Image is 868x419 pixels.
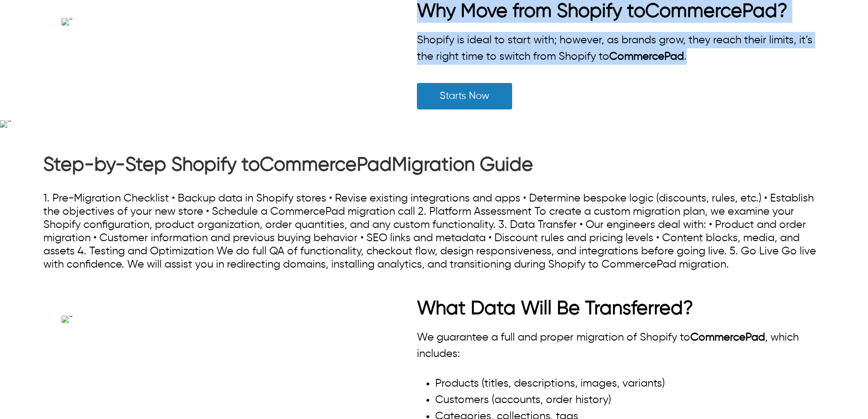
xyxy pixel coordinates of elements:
img: a [62,316,72,323]
p: Shopify is ideal to start with; however, as brands grow, they reach their limits, it’s the right ... [417,32,825,65]
a: CommercePad [690,332,765,343]
strong: What Data Will Be Transferred? [417,299,693,318]
img: a [62,18,72,26]
li: Customers (accounts, order history) [435,392,825,408]
strong: ? [777,2,787,21]
strong: Why Move from Shopify to [417,2,645,21]
strong: Step-by-Step Shopify to [43,155,260,175]
p: 1. Pre-Migration Checklist • Backup data in Shopify stores • Revise existing integrations and app... [43,192,825,271]
a: CommercePad [609,51,684,62]
p: We guarantee a full and proper migration of Shopify to , which includes: [417,329,825,362]
strong: Migration Guide [392,155,533,175]
strong: CommercePad [645,2,777,21]
a: a [62,18,380,26]
a: Starts Now [417,83,512,109]
strong: CommercePad [260,155,392,175]
li: Products (titles, descriptions, images, variants) [435,375,825,392]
